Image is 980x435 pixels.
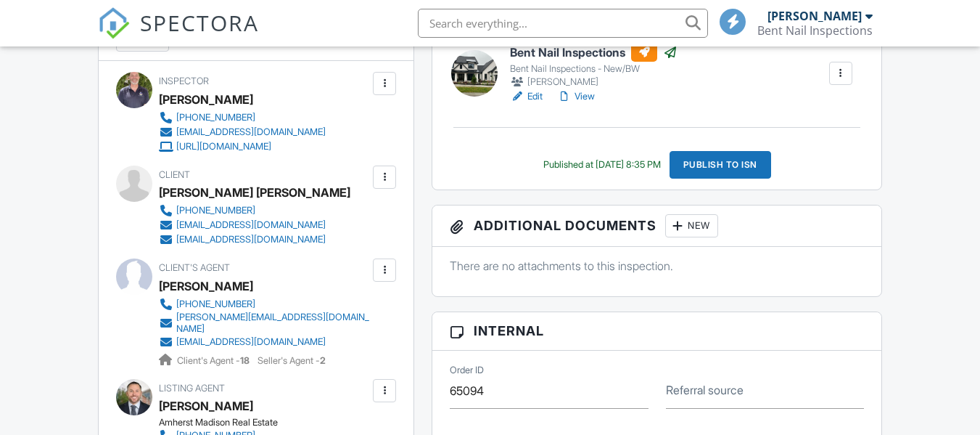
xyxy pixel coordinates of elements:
span: Seller's Agent - [258,355,326,366]
div: Published at [DATE] 8:35 PM [543,159,661,171]
a: [PERSON_NAME][EMAIL_ADDRESS][DOMAIN_NAME] [159,312,369,335]
a: SPECTORA [98,20,259,50]
div: [EMAIL_ADDRESS][DOMAIN_NAME] [176,126,326,138]
div: Publish to ISN [670,151,771,179]
input: Search everything... [418,9,708,38]
a: [EMAIL_ADDRESS][DOMAIN_NAME] [159,232,339,247]
div: [PERSON_NAME] [159,395,253,417]
div: [PERSON_NAME] [159,89,253,110]
div: [PHONE_NUMBER] [176,112,255,123]
span: Client's Agent - [177,355,252,366]
p: There are no attachments to this inspection. [450,258,863,274]
div: Bent Nail Inspections [757,23,873,38]
span: Client's Agent [159,262,230,273]
a: [EMAIL_ADDRESS][DOMAIN_NAME] [159,125,326,139]
span: Client [159,169,190,180]
a: [EMAIL_ADDRESS][DOMAIN_NAME] [159,335,369,349]
div: [PHONE_NUMBER] [176,298,255,310]
strong: 2 [320,355,326,366]
strong: 18 [240,355,250,366]
h3: Additional Documents [432,206,881,247]
span: Inspector [159,76,209,86]
div: [EMAIL_ADDRESS][DOMAIN_NAME] [176,234,326,245]
a: [PHONE_NUMBER] [159,297,369,312]
h3: Internal [432,312,881,350]
label: Referral source [666,382,744,398]
a: Bent Nail Inspections Bent Nail Inspections - New/BW [PERSON_NAME] [510,43,678,89]
div: [PERSON_NAME] [159,275,253,297]
a: [PHONE_NUMBER] [159,110,326,125]
a: [EMAIL_ADDRESS][DOMAIN_NAME] [159,218,339,232]
span: SPECTORA [140,7,259,38]
a: View [557,89,595,104]
div: [EMAIL_ADDRESS][DOMAIN_NAME] [176,219,326,231]
a: [URL][DOMAIN_NAME] [159,139,326,154]
label: Order ID [450,364,484,377]
div: [PERSON_NAME] [PERSON_NAME] [159,182,350,203]
a: [PHONE_NUMBER] [159,203,339,218]
div: [PERSON_NAME][EMAIL_ADDRESS][DOMAIN_NAME] [176,312,369,335]
div: Bent Nail Inspections - New/BW [510,63,678,75]
div: [PERSON_NAME] [510,75,678,89]
h6: Bent Nail Inspections [510,43,678,62]
div: Amherst Madison Real Estate [159,417,381,428]
div: [URL][DOMAIN_NAME] [176,141,271,153]
div: New [665,214,718,237]
a: Edit [510,89,543,104]
div: [PERSON_NAME] [767,9,862,23]
img: The Best Home Inspection Software - Spectora [98,7,130,39]
div: [PHONE_NUMBER] [176,205,255,216]
span: Listing Agent [159,383,225,394]
div: [EMAIL_ADDRESS][DOMAIN_NAME] [176,336,326,348]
